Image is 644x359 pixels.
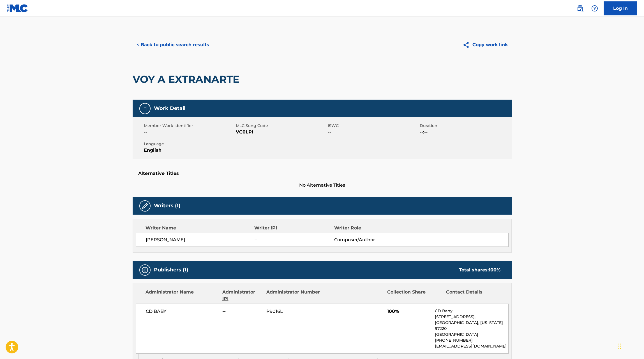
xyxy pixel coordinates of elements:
p: [GEOGRAPHIC_DATA], [US_STATE] 97220 [435,320,508,332]
span: 100 % [489,267,500,273]
span: Duration [420,123,510,129]
span: P9016L [266,308,321,315]
img: search [577,5,583,12]
span: English [144,147,234,154]
div: Total shares: [459,267,500,273]
h5: Alternative Titles [138,171,506,176]
span: -- [144,129,234,135]
span: Member Work Identifier [144,123,234,129]
span: 100% [387,308,431,315]
p: [EMAIL_ADDRESS][DOMAIN_NAME] [435,343,508,349]
iframe: Chat Widget [616,332,644,359]
p: CD Baby [435,308,508,314]
span: VC0LPI [236,129,326,135]
button: Copy work link [459,38,512,52]
span: CD BABY [146,308,218,315]
img: MLC Logo [7,4,28,12]
h5: Writers (1) [154,203,180,209]
div: Writer Role [334,225,407,231]
div: Administrator Number [266,289,321,302]
p: [PHONE_NUMBER] [435,337,508,343]
span: -- [328,129,418,135]
button: < Back to public search results [133,38,213,52]
span: -- [254,236,334,243]
div: Arrastrar [618,338,621,355]
img: Copy work link [463,41,472,48]
img: Writers [142,203,148,209]
h2: VOY A EXTRANARTE [133,73,242,86]
a: Log In [604,1,637,15]
div: Collection Share [387,289,442,302]
span: No Alternative Titles [133,182,512,189]
div: Writer IPI [254,225,334,231]
h5: Publishers (1) [154,267,188,273]
div: Writer Name [146,225,255,231]
p: [STREET_ADDRESS], [435,314,508,320]
p: [GEOGRAPHIC_DATA] [435,332,508,337]
span: MLC Song Code [236,123,326,129]
a: Public Search [574,3,586,14]
span: Language [144,141,234,147]
div: Administrator Name [146,289,218,302]
span: --:-- [420,129,510,135]
div: Contact Details [446,289,500,302]
img: Publishers [142,267,148,273]
h5: Work Detail [154,105,185,112]
span: [PERSON_NAME] [146,236,255,243]
span: Composer/Author [334,236,407,243]
div: Help [589,3,600,14]
div: Administrator IPI [222,289,262,302]
img: Work Detail [142,105,148,112]
span: -- [222,308,262,315]
span: ISWC [328,123,418,129]
img: help [591,5,598,12]
div: Widget de chat [616,332,644,359]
